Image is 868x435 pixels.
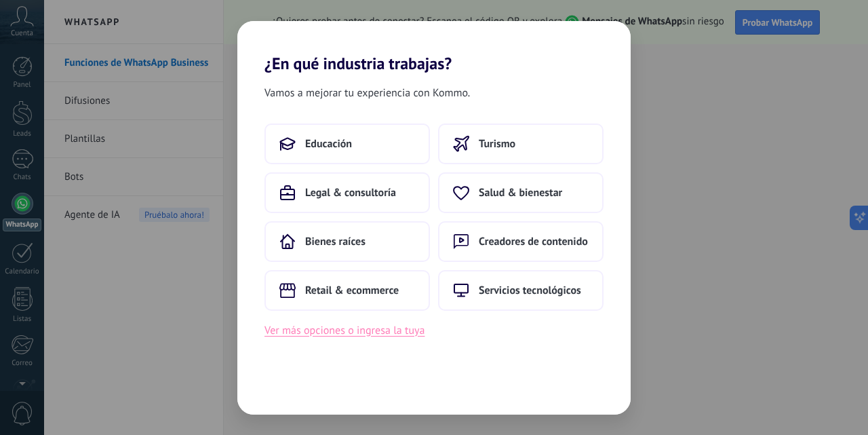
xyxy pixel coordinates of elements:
span: Educación [305,137,352,151]
button: Retail & ecommerce [264,270,430,311]
button: Salud & bienestar [438,172,604,213]
span: Servicios tecnológicos [479,284,581,297]
button: Turismo [438,124,604,164]
button: Bienes raíces [264,221,430,262]
span: Creadores de contenido [479,235,588,248]
button: Ver más opciones o ingresa la tuya [264,322,425,339]
span: Retail & ecommerce [305,284,399,297]
span: Turismo [479,137,515,151]
span: Legal & consultoría [305,186,396,200]
button: Servicios tecnológicos [438,270,604,311]
button: Legal & consultoría [264,172,430,213]
span: Vamos a mejorar tu experiencia con Kommo. [264,84,470,102]
h2: ¿En qué industria trabajas? [237,21,631,73]
button: Creadores de contenido [438,221,604,262]
span: Salud & bienestar [479,186,562,200]
button: Educación [264,124,430,164]
span: Bienes raíces [305,235,366,248]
